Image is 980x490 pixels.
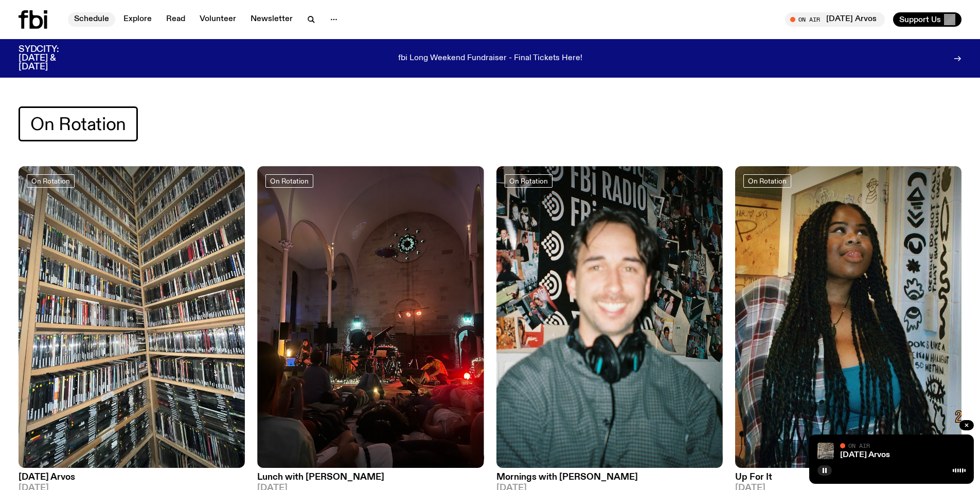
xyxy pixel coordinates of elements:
a: On Rotation [505,174,553,188]
h3: [DATE] Arvos [19,473,245,482]
img: A corner shot of the fbi music library [817,443,834,459]
img: A corner shot of the fbi music library [19,166,245,468]
h3: Up For It [735,473,961,482]
h3: SYDCITY: [DATE] & [DATE] [19,45,84,71]
span: On Rotation [31,177,70,185]
span: On Air [848,442,870,449]
button: On Air[DATE] Arvos [785,12,885,27]
a: On Rotation [743,174,791,188]
span: On Rotation [509,177,548,185]
h3: Lunch with [PERSON_NAME] [257,473,484,482]
img: Radio presenter Ben Hansen sits in front of a wall of photos and an fbi radio sign. Film photo. B... [496,166,723,468]
a: Read [160,12,191,27]
a: On Rotation [265,174,313,188]
a: Volunteer [193,12,242,27]
p: fbi Long Weekend Fundraiser - Final Tickets Here! [398,54,582,63]
span: On Rotation [748,177,787,185]
a: Schedule [68,12,115,27]
a: Newsletter [244,12,299,27]
a: Explore [117,12,158,27]
span: On Rotation [30,114,126,134]
span: Support Us [899,15,941,24]
button: Support Us [893,12,961,27]
span: On Rotation [270,177,309,185]
a: On Rotation [27,174,75,188]
img: Ify - a Brown Skin girl with black braided twists, looking up to the side with her tongue stickin... [735,166,961,468]
a: [DATE] Arvos [840,451,890,459]
h3: Mornings with [PERSON_NAME] [496,473,723,482]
